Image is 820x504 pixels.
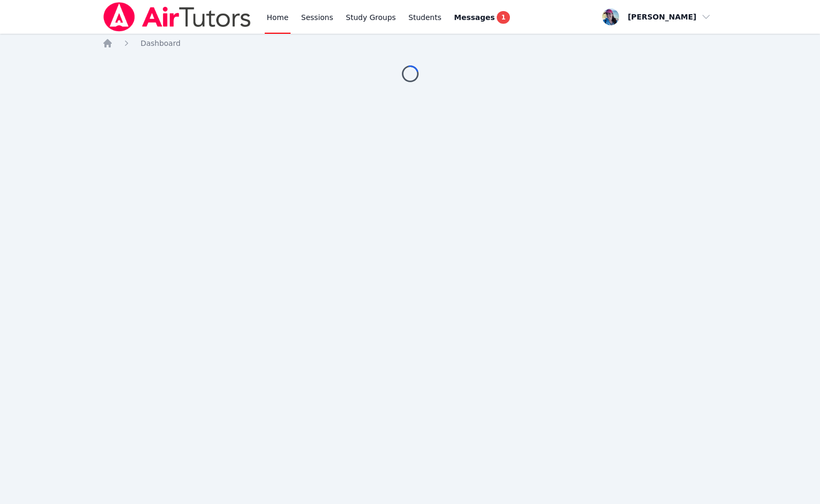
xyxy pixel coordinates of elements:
[454,12,495,23] span: Messages
[140,39,180,47] span: Dashboard
[102,38,717,49] nav: Breadcrumb
[102,2,252,32] img: Air Tutors
[140,38,180,49] a: Dashboard
[497,11,509,24] span: 1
